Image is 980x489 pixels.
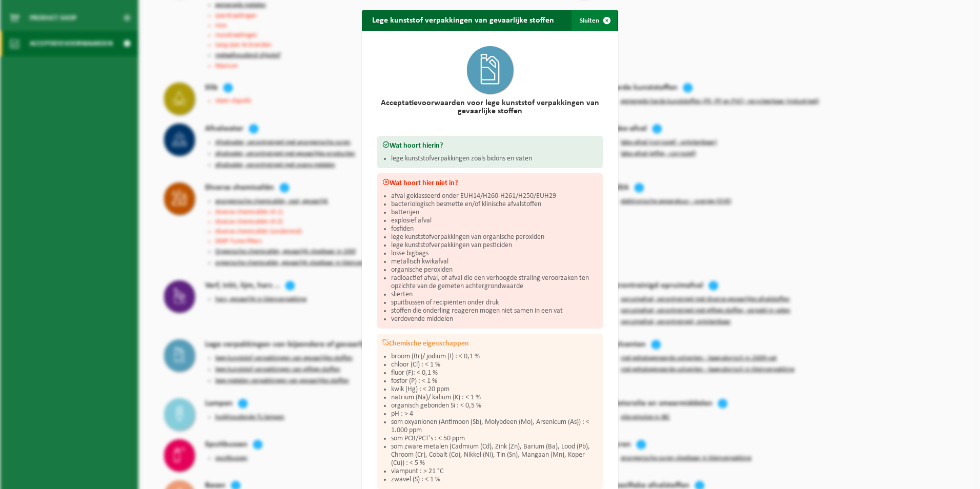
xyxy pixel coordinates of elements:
[391,377,598,385] li: fosfor (P) : < 1 %
[571,10,617,31] button: Sluiten
[391,225,598,233] li: fosfiden
[391,361,598,369] li: chloor (Cl) : < 1 %
[391,418,598,435] li: som oxyanionen (Antimoon (Sb), Molybdeen (Mo), Arsenicum (As)) : < 1.000 ppm
[391,315,598,323] li: verdovende middelen
[382,178,598,187] h3: Wat hoort hier niet in?
[391,258,598,266] li: metallisch kwikafval
[391,217,598,225] li: explosief afval
[391,299,598,307] li: spuitbussen of recipiënten onder druk
[391,250,598,258] li: losse bigbags
[382,339,598,348] h3: Chemische eigenschappen
[391,291,598,299] li: slierten
[391,467,598,476] li: vlampunt : > 21 °C
[391,209,598,217] li: batterijen
[391,192,598,200] li: afval geklasseerd onder EUH14/H260-H261/H250/EUH29
[391,266,598,274] li: organische peroxiden
[391,274,598,291] li: radioactief afval, of afval die een verhoogde straling veroorzaken ten opzichte van de gemeten ac...
[391,369,598,377] li: fluor (F): < 0,1 %
[362,10,564,30] h2: Lege kunststof verpakkingen van gevaarlijke stoffen
[391,200,598,209] li: bacteriologisch besmette en/of klinische afvalstoffen
[391,233,598,241] li: lege kunststofverpakkingen van organische peroxiden
[391,410,598,418] li: pH : > 4
[391,353,598,361] li: broom (Br)/ jodium (I) : < 0,1 %
[391,241,598,250] li: lege kunststofverpakkingen van pesticiden
[391,155,598,163] li: lege kunststofverpakkingen zoals bidons en vaten
[377,99,603,115] h2: Acceptatievoorwaarden voor lege kunststof verpakkingen van gevaarlijke stoffen
[382,141,598,150] h3: Wat hoort hierin?
[391,402,598,410] li: organisch gebonden Si : < 0,5 %
[391,435,598,443] li: som PCB/PCT's : < 50 ppm
[391,307,598,315] li: stoffen die onderling reageren mogen niet samen in een vat
[391,394,598,402] li: natrium (Na)/ kalium (K) : < 1 %
[391,443,598,467] li: som zware metalen (Cadmium (Cd), Zink (Zn), Barium (Ba), Lood (Pb), Chroom (Cr), Cobalt (Co), Nik...
[391,385,598,394] li: kwik (Hg) : < 20 ppm
[391,476,598,484] li: zwavel (S) : < 1 %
